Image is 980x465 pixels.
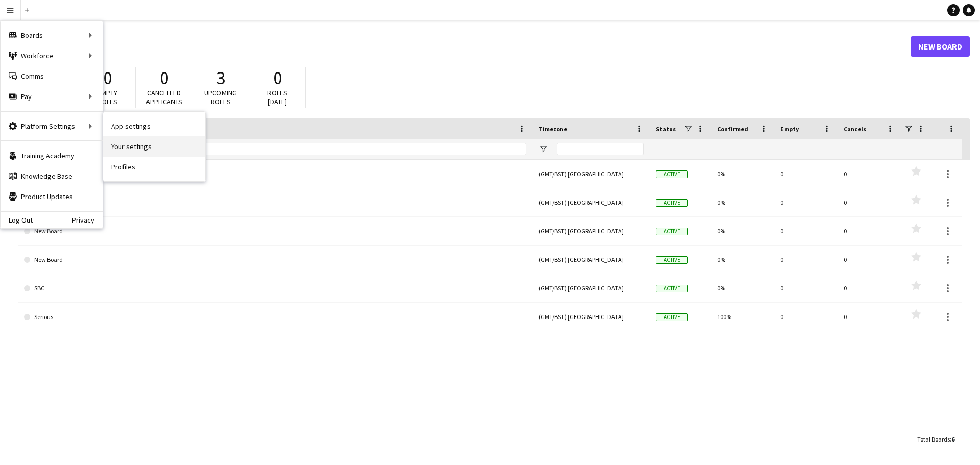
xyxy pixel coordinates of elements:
[538,144,548,154] button: Open Filter Menu
[103,157,205,177] a: Profiles
[917,435,950,443] span: Total Boards
[656,228,688,235] span: Active
[951,435,954,443] span: 6
[557,143,644,155] input: Timezone Filter Input
[103,67,112,89] span: 0
[717,125,748,133] span: Confirmed
[774,188,838,216] div: 0
[532,303,650,331] div: (GMT/BST) [GEOGRAPHIC_DATA]
[711,303,774,331] div: 100%
[656,199,688,207] span: Active
[204,88,237,106] span: Upcoming roles
[838,246,901,274] div: 0
[1,166,103,186] a: Knowledge Base
[24,160,526,188] a: Barbican
[1,186,103,207] a: Product Updates
[72,216,103,224] a: Privacy
[780,125,799,133] span: Empty
[838,188,901,216] div: 0
[844,125,866,133] span: Cancels
[711,217,774,245] div: 0%
[656,125,676,133] span: Status
[774,246,838,274] div: 0
[24,246,526,274] a: New Board
[42,143,526,155] input: Board name Filter Input
[911,36,970,57] a: New Board
[838,160,901,188] div: 0
[1,86,103,107] div: Pay
[216,67,225,89] span: 3
[1,66,103,86] a: Comms
[273,67,282,89] span: 0
[838,274,901,302] div: 0
[24,274,526,303] a: SBC
[656,170,688,178] span: Active
[656,313,688,321] span: Active
[711,274,774,302] div: 0%
[24,303,526,331] a: Serious
[1,145,103,166] a: Training Academy
[774,274,838,302] div: 0
[1,25,103,45] div: Boards
[103,136,205,157] a: Your settings
[711,246,774,274] div: 0%
[18,39,911,54] h1: Boards
[1,116,103,136] div: Platform Settings
[538,125,567,133] span: Timezone
[532,274,650,302] div: (GMT/BST) [GEOGRAPHIC_DATA]
[24,188,526,217] a: KoKo
[656,256,688,264] span: Active
[774,217,838,245] div: 0
[146,88,182,106] span: Cancelled applicants
[838,303,901,331] div: 0
[774,160,838,188] div: 0
[774,303,838,331] div: 0
[917,429,954,449] div: :
[160,67,168,89] span: 0
[532,246,650,274] div: (GMT/BST) [GEOGRAPHIC_DATA]
[267,88,287,106] span: Roles [DATE]
[103,116,205,136] a: App settings
[1,45,103,66] div: Workforce
[532,188,650,216] div: (GMT/BST) [GEOGRAPHIC_DATA]
[711,188,774,216] div: 0%
[1,216,33,224] a: Log Out
[711,160,774,188] div: 0%
[838,217,901,245] div: 0
[24,217,526,246] a: New Board
[532,160,650,188] div: (GMT/BST) [GEOGRAPHIC_DATA]
[656,285,688,292] span: Active
[532,217,650,245] div: (GMT/BST) [GEOGRAPHIC_DATA]
[97,88,117,106] span: Empty roles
